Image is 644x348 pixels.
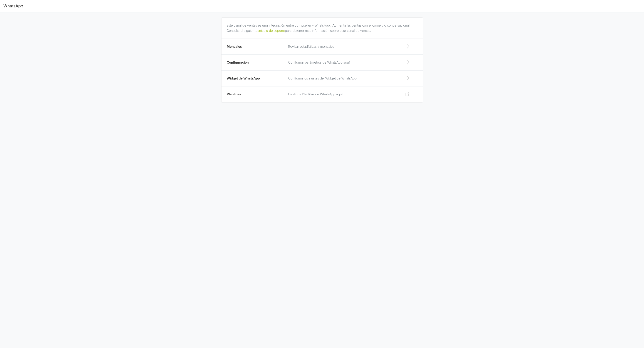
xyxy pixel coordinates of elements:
span: Widget de WhatsApp [227,76,260,81]
a: artículo de soporte [257,29,285,33]
span: WhatsApp [3,2,23,10]
span: Plantillas [227,92,241,96]
p: Configura los ajustes del Widget de WhatsApp [288,76,398,81]
span: Configuración [227,60,249,65]
p: Revisar estadísticas y mensajes [288,44,398,49]
div: Este canal de ventas es una integración entre Jumpseller y WhatsApp. ¡Aumenta las ventas con el c... [226,18,419,33]
span: Mensajes [227,44,242,49]
p: Gestiona Plantillas de WhatsApp aquí [288,92,398,97]
p: Configurar parámetros de WhatsApp aquí [288,60,398,65]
